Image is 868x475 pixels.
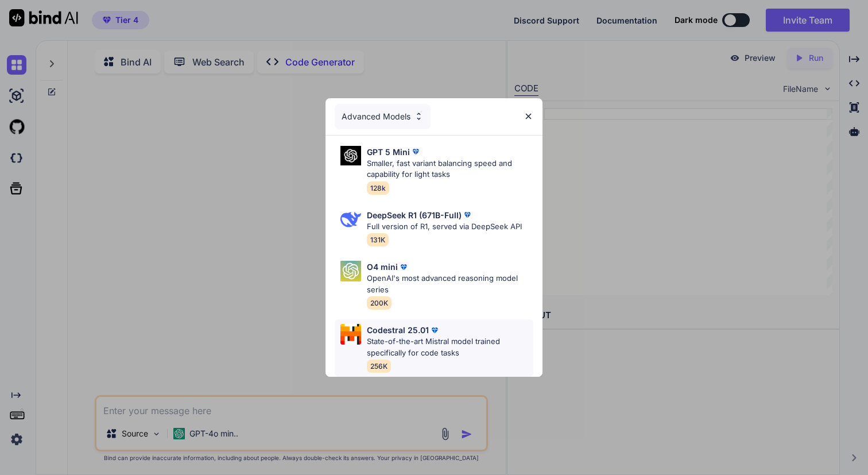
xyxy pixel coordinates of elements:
[410,146,421,157] img: premium
[524,111,533,121] img: close
[367,181,389,195] span: 128k
[367,209,462,221] p: DeepSeek R1 (671B-Full)
[367,273,533,295] p: OpenAI's most advanced reasoning model series
[367,158,533,180] p: Smaller, fast variant balancing speed and capability for light tasks
[367,296,392,310] span: 200K
[340,324,361,345] img: Pick Models
[429,325,440,336] img: premium
[340,261,361,281] img: Pick Models
[340,146,361,166] img: Pick Models
[367,221,522,233] p: Full version of R1, served via DeepSeek API
[398,261,409,273] img: premium
[340,209,361,230] img: Pick Models
[414,111,424,121] img: Pick Models
[462,209,473,221] img: premium
[367,146,410,158] p: GPT 5 Mini
[367,261,398,273] p: O4 mini
[367,233,389,246] span: 131K
[335,104,431,129] div: Advanced Models
[367,324,429,336] p: Codestral 25.01
[367,336,533,358] p: State-of-the-art Mistral model trained specifically for code tasks
[367,360,391,373] span: 256K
